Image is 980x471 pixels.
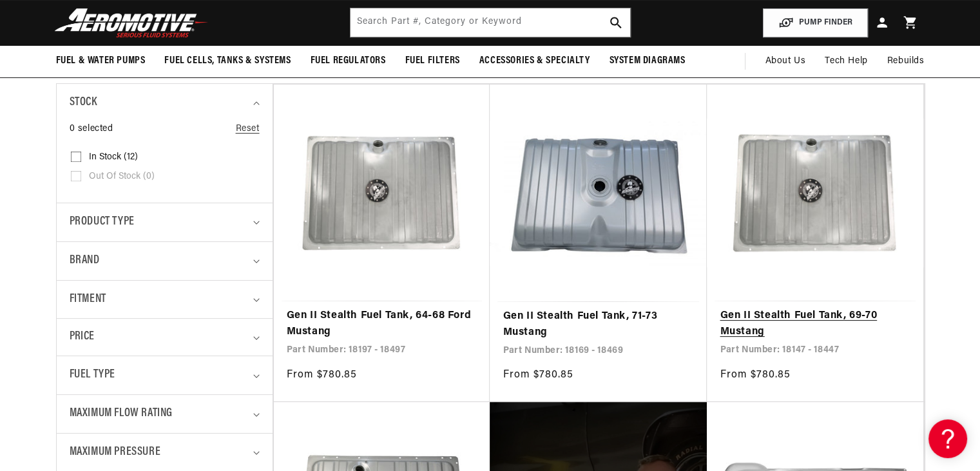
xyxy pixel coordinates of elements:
[70,252,100,270] span: Brand
[301,46,396,76] summary: Fuel Regulators
[164,54,291,68] span: Fuel Cells, Tanks & Systems
[70,281,260,319] summary: Fitment (0 selected)
[405,54,460,68] span: Fuel Filters
[70,122,113,136] span: 0 selected
[396,46,470,76] summary: Fuel Filters
[70,213,135,232] span: Product type
[70,290,106,309] span: Fitment
[600,46,695,76] summary: System Diagrams
[70,443,161,462] span: Maximum Pressure
[70,405,173,423] span: Maximum Flow Rating
[70,366,115,385] span: Fuel Type
[503,308,694,341] a: Gen II Stealth Fuel Tank, 71-73 Mustang
[825,54,867,68] span: Tech Help
[815,46,877,77] summary: Tech Help
[311,54,386,68] span: Fuel Regulators
[70,94,97,112] span: Stock
[479,54,590,68] span: Accessories & Specialty
[70,203,260,241] summary: Product type (0 selected)
[155,46,300,76] summary: Fuel Cells, Tanks & Systems
[610,54,686,68] span: System Diagrams
[720,308,910,341] a: Gen II Stealth Fuel Tank, 69-70 Mustang
[51,8,212,38] img: Aeromotive
[70,84,260,122] summary: Stock (0 selected)
[70,328,95,346] span: Price
[755,46,815,77] a: About Us
[46,46,155,76] summary: Fuel & Water Pumps
[470,46,600,76] summary: Accessories & Specialty
[765,56,805,66] span: About Us
[89,171,155,183] span: Out of stock (0)
[878,46,934,77] summary: Rebuilds
[763,8,868,37] button: PUMP FINDER
[70,242,260,280] summary: Brand (0 selected)
[89,152,138,163] span: In stock (12)
[602,8,630,37] button: search button
[56,54,146,68] span: Fuel & Water Pumps
[70,319,260,356] summary: Price
[70,395,260,433] summary: Maximum Flow Rating (0 selected)
[287,308,477,341] a: Gen II Stealth Fuel Tank, 64-68 Ford Mustang
[70,356,260,394] summary: Fuel Type (0 selected)
[236,122,260,136] a: Reset
[887,54,925,68] span: Rebuilds
[351,8,630,37] input: Search by Part Number, Category or Keyword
